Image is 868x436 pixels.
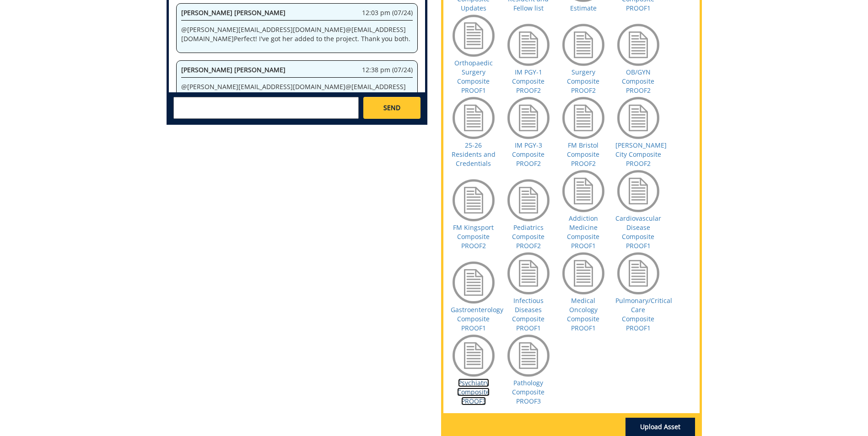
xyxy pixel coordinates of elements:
a: OB/GYN Composite PROOF2 [622,68,654,95]
a: Pulmonary/Critical Care Composite PROOF1 [615,296,672,332]
a: IM PGY-3 Composite PROOF2 [512,141,545,168]
span: SEND [383,103,400,112]
p: @ [PERSON_NAME][EMAIL_ADDRESS][DOMAIN_NAME] @ [EMAIL_ADDRESS][DOMAIN_NAME] I've got those fellows... [181,82,413,110]
a: SEND [363,97,420,119]
span: 12:03 pm (07/24) [362,8,413,17]
a: Upload Asset [625,418,695,436]
a: Gastroenterology Composite PROOF1 [451,305,503,332]
a: FM Bristol Composite PROOF2 [567,141,599,168]
a: Pediatrics Composite PROOF2 [512,223,545,250]
a: Pathology Composite PROOF3 [512,378,545,405]
a: 25-26 Residents and Credentials [452,141,496,168]
p: @ [PERSON_NAME][EMAIL_ADDRESS][DOMAIN_NAME] @ [EMAIL_ADDRESS][DOMAIN_NAME] Perfect! I've got her ... [181,25,413,43]
a: Medical Oncology Composite PROOF1 [567,296,599,332]
a: Surgery Composite PROOF2 [567,68,599,95]
span: [PERSON_NAME] [PERSON_NAME] [181,65,286,74]
a: Estimate [570,4,597,12]
a: Infectious Diseases Composite PROOF1 [512,296,545,332]
a: Psychiatry Composite PROOF3 [457,378,490,405]
a: IM PGY-1 Composite PROOF2 [512,68,545,95]
a: Addiction Medicine Composite PROOF1 [567,214,599,250]
textarea: messageToSend [173,97,359,119]
a: Cardiovascular Disease Composite PROOF1 [615,214,661,250]
span: 12:38 pm (07/24) [362,65,413,74]
span: [PERSON_NAME] [PERSON_NAME] [181,8,286,17]
a: FM Kingsport Composite PROOF2 [453,223,494,250]
a: Orthopaedic Surgery Composite PROOF1 [454,58,493,95]
a: [PERSON_NAME] City Composite PROOF2 [615,141,667,168]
